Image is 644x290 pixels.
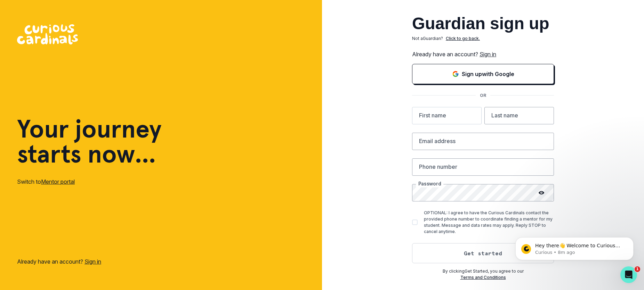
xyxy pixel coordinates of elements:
span: Switch to [17,178,41,185]
p: Already have an account? [412,50,554,58]
p: OR [476,92,490,99]
span: Hey there👋 Welcome to Curious Cardinals 🙌 Take a look around! If you have any questions or are ex... [30,20,119,60]
h1: Your journey starts now... [17,116,162,166]
p: Already have an account? [17,257,101,266]
button: Get started [412,243,554,263]
iframe: Intercom notifications message [505,223,644,271]
p: OPTIONAL: I agree to have the Curious Cardinals contact the provided phone number to coordinate f... [424,210,554,235]
button: Sign in with Google (GSuite) [412,64,554,84]
span: 1 [635,266,640,272]
p: Not a Guardian ? [412,35,443,42]
img: Curious Cardinals Logo [17,24,78,44]
h2: Guardian sign up [412,15,554,32]
a: Terms and Conditions [460,275,506,280]
p: Click to go back. [446,35,480,42]
p: Sign up with Google [462,70,514,78]
iframe: Intercom live chat [620,266,637,283]
a: Mentor portal [41,178,75,185]
a: Sign in [84,258,101,265]
p: Message from Curious, sent 8m ago [30,27,120,33]
p: By clicking Get Started , you agree to our [412,268,554,274]
a: Sign in [480,51,496,58]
